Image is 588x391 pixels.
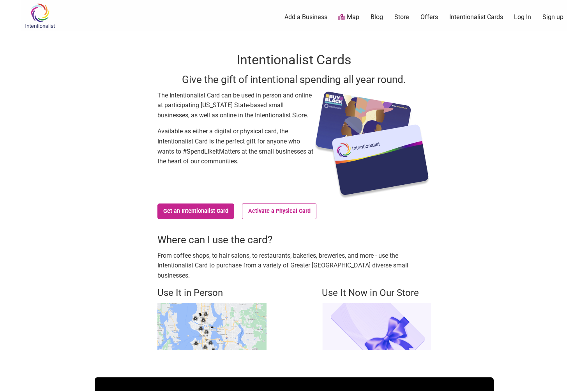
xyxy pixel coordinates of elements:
[338,13,359,22] a: Map
[157,203,235,219] a: Get an Intentionalist Card
[157,251,431,281] p: From coffee shops, to hair salons, to restaurants, bakeries, breweries, and more - use the Intent...
[157,51,431,69] h1: Intentionalist Cards
[157,90,313,120] p: The Intentionalist Card can be used in person and online at participating [US_STATE] State-based ...
[542,13,563,21] a: Sign up
[157,126,313,166] p: Available as either a digital or physical card, the Intentionalist Card is the perfect gift for a...
[313,90,431,200] img: Intentionalist Card
[157,303,267,350] img: Buy Black map
[21,3,58,28] img: Intentionalist
[371,13,383,21] a: Blog
[449,13,503,21] a: Intentionalist Cards
[322,287,431,300] h4: Use It Now in Our Store
[157,233,431,247] h3: Where can I use the card?
[242,203,316,219] a: Activate a Physical Card
[157,73,431,87] h3: Give the gift of intentional spending all year round.
[420,13,438,21] a: Offers
[284,13,327,21] a: Add a Business
[394,13,409,21] a: Store
[322,303,431,350] img: Intentionalist Store
[514,13,531,21] a: Log In
[157,287,267,300] h4: Use It in Person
